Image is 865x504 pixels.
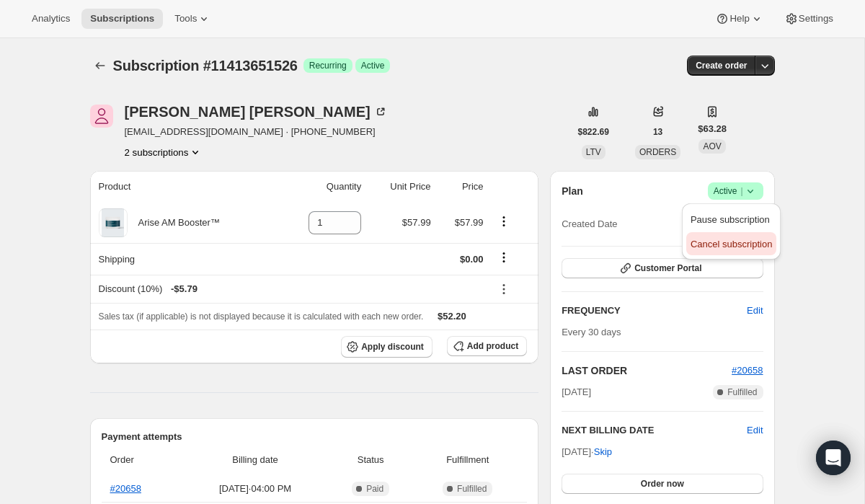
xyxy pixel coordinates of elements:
button: Subscriptions [81,9,163,29]
span: [EMAIL_ADDRESS][DOMAIN_NAME] · [PHONE_NUMBER] [125,125,388,139]
span: Status [333,453,408,467]
h2: NEXT BILLING DATE [562,423,747,438]
span: Skip [594,445,612,459]
h2: LAST ORDER [562,363,732,378]
span: Help [729,13,749,25]
th: Unit Price [365,171,435,203]
span: Billing date [186,453,324,467]
div: Arise AM Booster™ [128,216,220,230]
button: Pause subscription [686,208,776,231]
button: Product actions [125,145,203,159]
span: Recurring [309,60,347,71]
span: | [740,185,742,197]
span: Active [361,60,385,71]
button: Analytics [23,9,79,29]
button: Help [706,9,772,29]
span: Create order [696,60,747,71]
span: Fulfillment [417,453,518,467]
button: 13 [644,122,671,142]
button: Add product [447,336,527,356]
h2: FREQUENCY [562,304,747,318]
button: Edit [738,299,771,322]
span: Tammy Taylor [90,105,113,128]
span: Cancel subscription [691,239,772,249]
h2: Plan [562,184,583,198]
div: [PERSON_NAME] [PERSON_NAME] [125,105,388,119]
th: Price [435,171,488,203]
span: $57.99 [455,217,484,228]
div: Open Intercom Messenger [816,441,851,475]
span: Every 30 days [562,327,621,337]
span: 13 [653,126,662,138]
span: Sales tax (if applicable) is not displayed because it is calculated with each new order. [99,311,424,322]
span: Subscriptions [90,13,154,25]
th: Shipping [90,243,280,275]
span: ORDERS [639,147,676,157]
span: Fulfilled [457,483,487,495]
h2: Payment attempts [102,430,528,444]
span: $52.20 [438,311,466,322]
span: Subscription #11413651526 [113,58,298,74]
th: Order [102,444,182,476]
div: Discount (10%) [99,282,484,296]
button: Cancel subscription [686,232,776,255]
span: $63.28 [698,122,727,136]
a: #20658 [110,483,141,494]
button: Subscriptions [90,56,110,76]
span: $57.99 [402,217,431,228]
button: Apply discount [341,336,432,358]
button: Order now [562,474,763,494]
span: - $5.79 [171,282,198,296]
button: $822.69 [569,122,618,142]
button: Settings [776,9,842,29]
span: Pause subscription [691,214,770,225]
span: Fulfilled [727,386,757,398]
th: Quantity [279,171,365,203]
span: Paid [366,483,383,495]
span: Created Date [562,217,617,231]
span: $822.69 [578,126,609,138]
span: $0.00 [460,254,484,265]
span: LTV [586,147,601,157]
button: Shipping actions [492,249,515,265]
span: Analytics [32,13,70,25]
span: Active [714,184,758,198]
button: Tools [166,9,220,29]
button: Skip [585,441,621,464]
span: AOV [703,141,721,151]
span: Settings [799,13,833,25]
span: Edit [747,304,763,318]
th: Product [90,171,280,203]
span: [DATE] [562,385,591,399]
span: Tools [174,13,197,25]
button: Create order [687,56,755,76]
span: [DATE] · [562,446,612,457]
span: Customer Portal [634,262,701,274]
button: Edit [747,423,763,438]
span: Apply discount [361,341,424,353]
a: #20658 [732,365,763,376]
button: Product actions [492,213,515,229]
button: #20658 [732,363,763,378]
span: Order now [641,478,684,490]
button: Customer Portal [562,258,763,278]
span: [DATE] · 04:00 PM [186,482,324,496]
span: Add product [467,340,518,352]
